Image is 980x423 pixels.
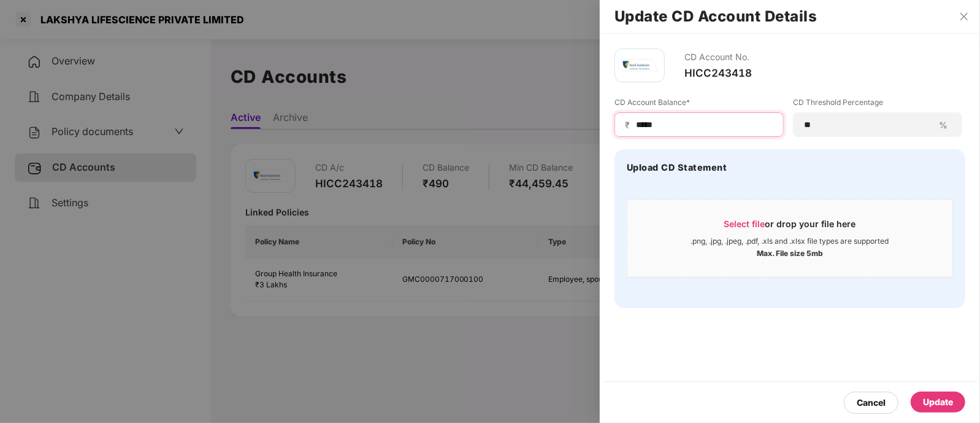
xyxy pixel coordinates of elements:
[724,219,765,229] span: Select file
[724,218,856,236] div: or drop your file here
[793,97,962,112] label: CD Threshold Percentage
[757,246,823,258] div: Max. File size 5mb
[621,59,658,72] img: rsi.png
[923,395,953,409] div: Update
[625,119,635,131] span: ₹
[691,236,889,246] div: .png, .jpg, .jpeg, .pdf, .xls and .xlsx file types are supported
[627,209,952,268] span: Select fileor drop your file here.png, .jpg, .jpeg, .pdf, .xls and .xlsx file types are supported...
[684,49,752,66] div: CD Account No.
[934,119,952,131] span: %
[614,97,784,112] label: CD Account Balance*
[857,396,886,409] div: Cancel
[614,10,965,23] h2: Update CD Account Details
[955,11,973,22] button: Close
[627,161,727,174] h4: Upload CD Statement
[959,12,969,21] span: close
[684,66,752,80] div: HICC243418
